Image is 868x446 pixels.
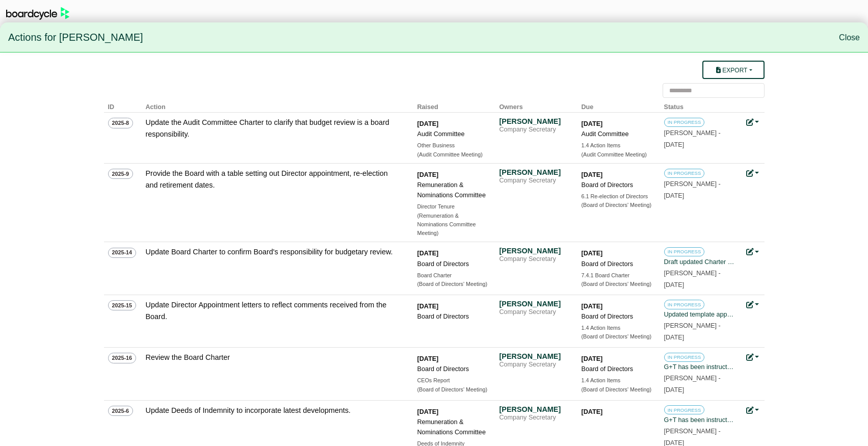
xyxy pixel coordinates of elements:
div: Board of Directors [582,364,653,374]
div: Board Charter [417,271,489,280]
a: IN PROGRESS G+T has been instructed to review. [PERSON_NAME] -[DATE] [664,352,735,393]
div: CEOs Report [417,376,489,385]
span: 2025-8 [108,118,134,128]
span: 2025-16 [108,353,137,363]
div: [PERSON_NAME] [499,117,571,126]
div: Company Secretary [499,177,571,185]
a: Director Tenure (Remuneration & Nominations Committee Meeting) [417,202,489,238]
a: Other Business (Audit Committee Meeting) [417,141,489,159]
div: Update Deeds of Indemnity to incorporate latest developments. [146,405,401,416]
a: [PERSON_NAME] Company Secretary [499,246,571,264]
span: Actions for [PERSON_NAME] [8,27,143,48]
small: [PERSON_NAME] - [664,129,721,148]
div: [DATE] [582,301,653,311]
th: Raised [413,98,495,113]
div: [DATE] [417,119,489,129]
div: Remuneration & Nominations Committee [417,417,489,437]
div: (Board of Directors' Meeting) [582,280,653,288]
span: IN PROGRESS [664,300,705,309]
th: Status [660,98,742,113]
a: 6.1 Re-election of Directors (Board of Directors' Meeting) [582,192,653,210]
div: Provide the Board with a table setting out Director appointment, re-election and retirement dates. [146,168,401,191]
div: 6.1 Re-election of Directors [582,192,653,201]
small: [PERSON_NAME] - [664,375,721,393]
div: Board of Directors [417,259,489,269]
div: [DATE] [417,301,489,311]
div: Director Tenure [417,202,489,211]
span: IN PROGRESS [664,353,705,362]
div: 1.4 Action Items [582,324,653,332]
div: Board of Directors [582,259,653,269]
div: [PERSON_NAME] [499,405,571,414]
div: 1.4 Action Items [582,141,653,150]
small: [PERSON_NAME] - [664,270,721,288]
div: Other Business [417,141,489,150]
div: Company Secretary [499,308,571,317]
a: [PERSON_NAME] Company Secretary [499,405,571,422]
div: [DATE] [582,354,653,364]
img: BoardcycleBlackGreen-aaafeed430059cb809a45853b8cf6d952af9d84e6e89e1f1685b34bfd5cb7d64.svg [6,7,69,20]
span: 2025-14 [108,248,137,258]
div: G+T has been instructed to review. [664,362,735,372]
div: Board of Directors [417,364,489,374]
div: Audit Committee [582,129,653,139]
a: IN PROGRESS [PERSON_NAME] -[DATE] [664,117,735,148]
div: (Board of Directors' Meeting) [582,201,653,209]
a: 7.4.1 Board Charter (Board of Directors' Meeting) [582,271,653,289]
div: (Board of Directors' Meeting) [417,280,489,288]
div: [DATE] [417,354,489,364]
div: [DATE] [582,248,653,258]
span: [DATE] [664,192,685,199]
div: [PERSON_NAME] [499,352,571,361]
div: Update the Audit Committee Charter to clarify that budget review is a board responsibility. [146,117,401,140]
div: 7.4.1 Board Charter [582,271,653,280]
a: [PERSON_NAME] Company Secretary [499,299,571,317]
a: 1.4 Action Items (Audit Committee Meeting) [582,141,653,159]
span: [DATE] [664,141,685,148]
th: Owners [495,98,577,113]
div: Audit Committee [417,129,489,139]
div: (Audit Committee Meeting) [417,150,489,159]
div: Board of Directors [582,180,653,190]
div: Company Secretary [499,414,571,422]
a: IN PROGRESS [PERSON_NAME] -[DATE] [664,168,735,199]
span: IN PROGRESS [664,118,705,127]
span: [DATE] [664,334,685,341]
a: Board Charter (Board of Directors' Meeting) [417,271,489,289]
span: 2025-9 [108,169,134,179]
div: Remuneration & Nominations Committee [417,180,489,200]
div: [DATE] [582,119,653,129]
div: Draft updated Charter provided to the Chair for review and comment. [664,257,735,267]
div: Updated template appointment letters have been provided to the Chair for review. [664,309,735,320]
div: (Board of Directors' Meeting) [582,332,653,341]
div: Board of Directors [417,311,489,322]
div: Update Director Appointment letters to reflect comments received from the Board. [146,299,401,323]
div: [DATE] [417,248,489,258]
a: 1.4 Action Items (Board of Directors' Meeting) [582,324,653,342]
a: IN PROGRESS Draft updated Charter provided to the Chair for review and comment. [PERSON_NAME] -[D... [664,246,735,288]
span: 2025-15 [108,300,137,310]
small: [PERSON_NAME] - [664,180,721,199]
div: Board of Directors [582,311,653,322]
div: (Audit Committee Meeting) [582,150,653,159]
a: Close [839,33,860,42]
div: (Board of Directors' Meeting) [417,385,489,394]
span: [DATE] [664,281,685,288]
span: IN PROGRESS [664,247,705,256]
div: 1.4 Action Items [582,376,653,385]
div: G+T has been instructed to prepare updated Deeds of Indemnity. [664,415,735,425]
div: Company Secretary [499,255,571,264]
div: [PERSON_NAME] [499,168,571,177]
th: ID [104,98,142,113]
small: [PERSON_NAME] - [664,322,721,341]
span: [DATE] [664,386,685,393]
div: Company Secretary [499,361,571,369]
a: [PERSON_NAME] Company Secretary [499,117,571,134]
a: IN PROGRESS Updated template appointment letters have been provided to the Chair for review. [PER... [664,299,735,341]
a: 1.4 Action Items (Board of Directors' Meeting) [582,376,653,394]
button: Export [702,61,764,79]
div: (Board of Directors' Meeting) [582,385,653,394]
div: [DATE] [582,170,653,180]
span: IN PROGRESS [664,169,705,178]
th: Action [142,98,413,113]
